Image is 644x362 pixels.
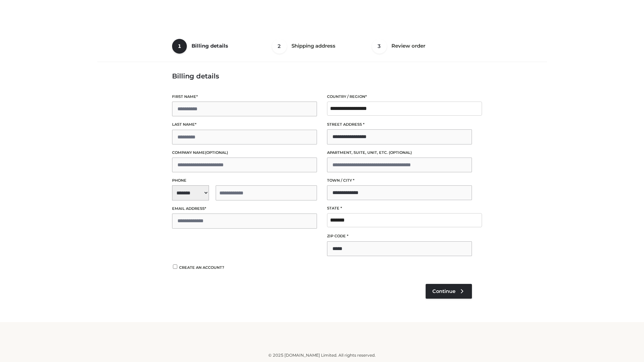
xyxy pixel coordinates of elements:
[327,177,472,184] label: Town / City
[327,205,472,212] label: State
[172,94,317,100] label: First name
[327,94,472,100] label: Country / Region
[327,233,472,239] label: ZIP Code
[172,72,472,80] h3: Billing details
[172,205,317,212] label: Email address
[205,150,228,155] span: (optional)
[432,288,455,294] span: Continue
[172,264,178,269] input: Create an account?
[327,149,472,156] label: Apartment, suite, unit, etc.
[172,177,317,184] label: Phone
[100,352,544,359] div: © 2025 [DOMAIN_NAME] Limited. All rights reserved.
[426,284,472,299] a: Continue
[389,150,412,155] span: (optional)
[172,149,317,156] label: Company name
[327,121,472,128] label: Street address
[179,265,224,270] span: Create an account?
[172,121,317,128] label: Last name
